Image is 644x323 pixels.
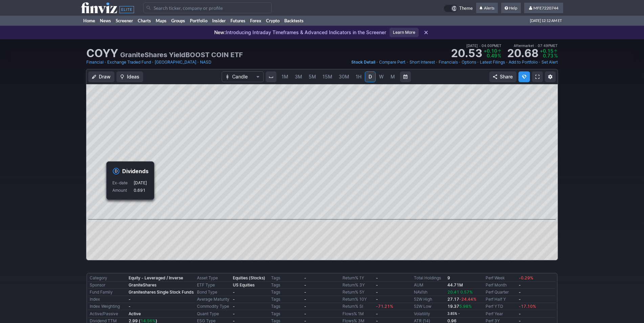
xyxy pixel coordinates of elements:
[196,289,231,296] td: Bond Type
[282,74,288,79] span: 1M
[387,71,398,82] a: M
[233,311,235,316] b: -
[519,290,521,295] b: -
[196,296,231,303] td: Average Maturity
[369,74,372,79] span: D
[376,311,378,316] b: -
[233,282,254,287] b: US Equities
[187,16,210,26] a: Portfolio
[365,71,376,82] a: D
[134,187,147,194] p: 0.691
[336,71,352,82] a: 30M
[543,53,553,59] span: 0.73
[88,303,127,310] td: Index Weighting
[376,71,387,82] a: W
[376,297,378,302] b: -
[497,53,501,59] span: %
[292,71,305,82] a: 3M
[295,74,302,79] span: 3M
[134,180,147,186] p: [DATE]
[507,48,538,59] strong: 20.68
[304,282,306,287] b: -
[270,289,303,296] td: Tags
[500,73,513,80] span: Share
[436,59,438,66] span: •
[447,312,460,316] small: 3.85% -
[214,29,386,36] p: Introducing Intraday Timeframes & Advanced Indicators in the Screener
[479,44,481,48] span: •
[518,71,530,82] button: Explore new features
[233,297,235,302] b: -
[447,304,472,309] b: 19.37
[197,59,199,66] span: •
[545,71,556,82] button: Chart Settings
[413,296,446,303] td: 52W High
[81,16,97,26] a: Home
[413,275,446,282] td: Total Holdings
[200,59,212,66] a: NASD
[97,16,113,26] a: News
[341,310,375,318] td: Flows% 1M
[129,297,131,302] b: -
[379,60,406,65] span: Compare Perf.
[116,71,143,82] button: Ideas
[519,297,521,302] b: -
[270,275,303,282] td: Tags
[484,310,518,318] td: Perf Year
[279,71,291,82] a: 1M
[282,16,306,26] a: Backtests
[196,275,231,282] td: Asset Type
[112,187,133,194] p: Amount
[106,161,154,200] div: Event
[196,303,231,310] td: Commodity Type
[222,71,264,82] button: Chart Type
[306,71,319,82] a: 5M
[519,304,536,309] span: -17.10%
[228,16,248,26] a: Futures
[232,73,253,80] span: Candle
[376,304,393,309] span: -71.21%
[487,53,497,59] span: 0.49
[413,282,446,289] td: AUM
[309,74,316,79] span: 5M
[196,310,231,318] td: Quant Type
[484,296,518,303] td: Perf Half Y
[439,59,458,66] a: Financials
[210,16,228,26] a: Insider
[155,59,196,66] a: [GEOGRAPHIC_DATA]
[459,304,472,309] span: 5.98%
[233,275,265,280] b: Equities (Stocks)
[323,74,332,79] span: 15M
[129,282,156,287] b: GraniteShares
[214,29,226,35] span: New:
[460,290,473,295] span: 0.57%
[304,304,306,309] b: -
[351,60,375,65] span: Stock Detail
[99,73,111,80] span: Draw
[264,16,282,26] a: Crypto
[88,275,127,282] td: Category
[535,44,537,48] span: •
[447,290,459,295] span: 20.41
[541,59,558,66] a: Set Alert
[341,282,375,289] td: Return% 3Y
[86,48,118,59] h1: COYY
[196,282,231,289] td: ETF Type
[319,71,335,82] a: 15M
[129,304,131,309] b: -
[152,59,154,66] span: •
[86,59,104,66] a: Financial
[233,304,235,309] b: -
[509,59,538,66] a: Add to Portfolio
[413,303,446,310] td: 52W Low
[129,290,194,295] b: Graniteshares Single Stock Funds
[489,71,516,82] button: Share
[376,290,378,295] b: -
[506,59,508,66] span: •
[484,48,497,54] span: +0.10
[459,297,476,302] span: -24.44%
[459,5,473,12] span: Theme
[304,290,306,295] b: -
[413,289,446,296] td: NAV/sh
[233,290,235,295] b: -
